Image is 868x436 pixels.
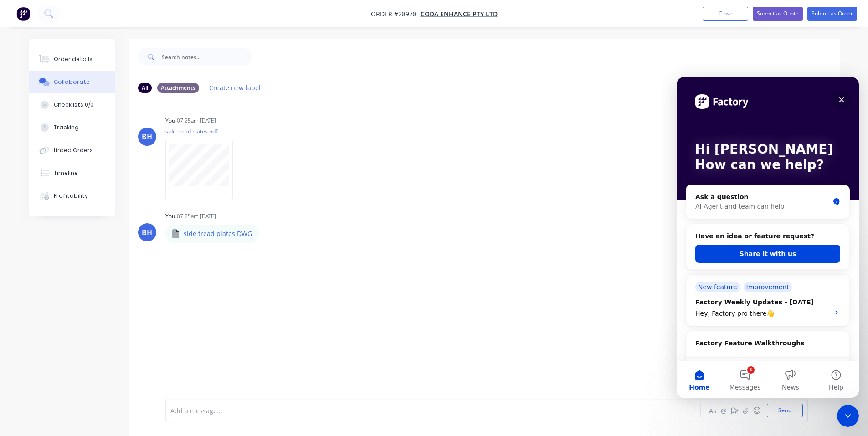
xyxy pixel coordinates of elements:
[753,7,803,21] button: Submit as Quote
[29,185,115,207] button: Profitability
[703,7,748,21] button: Close
[371,10,421,18] span: Order #28978 -
[165,117,175,125] div: You
[54,169,78,177] div: Timeline
[177,212,216,221] div: 07:25am [DATE]
[837,405,859,427] iframe: Intercom live chat
[421,10,498,18] a: Coda Enhance Pty Ltd
[142,227,152,238] div: BH
[54,101,94,109] div: Checklists 0/0
[162,48,252,66] input: Search notes...
[29,116,115,139] button: Tracking
[16,7,30,21] img: Factory
[54,146,93,154] div: Linked Orders
[54,55,92,63] div: Order details
[54,192,88,200] div: Profitability
[807,7,857,21] button: Submit as Order
[29,48,115,71] button: Order details
[142,131,152,142] div: BH
[29,71,115,93] button: Collaborate
[677,77,859,398] iframe: Intercom live chat
[165,128,242,135] p: side tread plates.pdf
[54,123,79,132] div: Tracking
[29,162,115,185] button: Timeline
[767,404,803,417] button: Send
[138,83,152,93] div: All
[205,82,266,94] button: Create new label
[719,405,729,416] button: @
[157,83,199,93] div: Attachments
[54,78,90,86] div: Collaborate
[177,117,216,125] div: 07:25am [DATE]
[165,212,175,221] div: You
[751,405,762,416] button: ☺
[184,229,252,238] p: side tread plates.DWG
[29,93,115,116] button: Checklists 0/0
[708,405,719,416] button: Aa
[29,139,115,162] button: Linked Orders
